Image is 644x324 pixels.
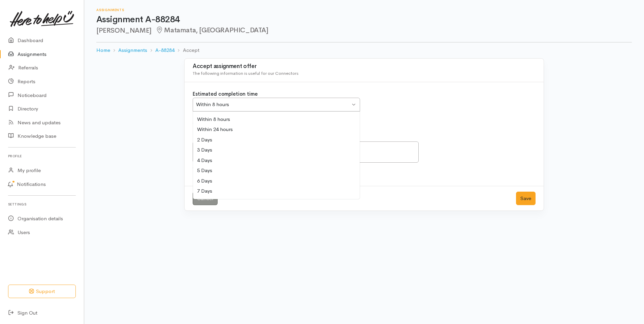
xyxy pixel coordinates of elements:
div: Within 24 hours [193,124,360,135]
div: 4 Days [193,155,360,166]
button: Save [516,192,536,205]
a: Home [96,46,110,54]
h6: Profile [8,152,76,161]
h2: [PERSON_NAME] [96,27,632,34]
div: 7 Days [193,186,360,196]
span: Matamata, [GEOGRAPHIC_DATA] [156,26,268,34]
button: Support [8,285,76,298]
h3: Accept assignment offer [193,63,536,70]
div: 5 Days [193,165,360,176]
h1: Assignment A-88284 [96,15,632,25]
span: The following information is useful for our Connectors [193,70,298,76]
h6: Settings [8,200,76,209]
a: Assignments [118,46,147,54]
div: 2 Days [193,135,360,145]
div: Within 8 hours [196,101,350,108]
a: A-88284 [155,46,174,54]
div: 3 Days [193,145,360,155]
div: Within 8 hours [193,114,360,125]
li: Accept [174,46,199,54]
nav: breadcrumb [96,42,632,58]
label: Estimated completion time [193,90,258,98]
h6: Assignments [96,8,632,12]
div: 6 Days [193,176,360,186]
